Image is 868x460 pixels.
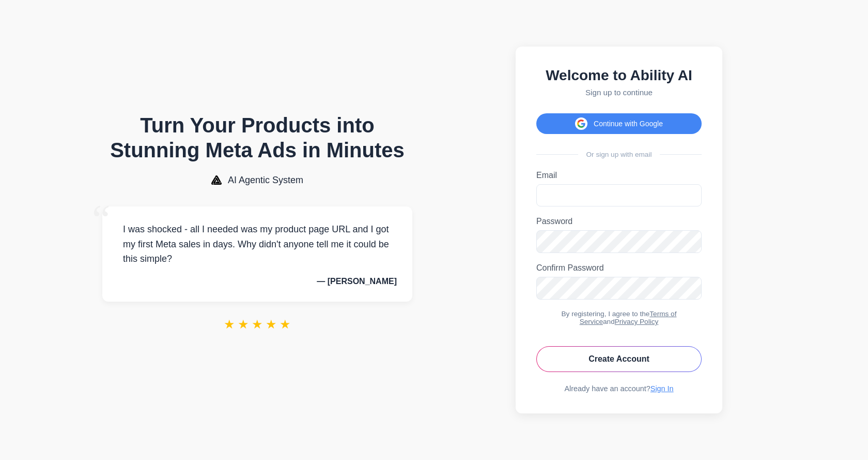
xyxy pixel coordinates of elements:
span: ★ [238,317,249,332]
a: Terms of Service [580,310,677,325]
button: Create Account [536,346,702,372]
span: ★ [266,317,277,332]
span: ★ [224,317,235,332]
label: Email [536,171,702,180]
a: Sign In [650,384,674,393]
label: Confirm Password [536,263,702,273]
span: ★ [280,317,291,332]
p: — [PERSON_NAME] [118,277,397,286]
p: Sign up to continue [536,88,702,97]
div: Already have an account? [536,384,702,393]
p: I was shocked - all I needed was my product page URL and I got my first Meta sales in days. Why d... [118,222,397,266]
div: By registering, I agree to the and [536,310,702,325]
h2: Welcome to Ability AI [536,67,702,84]
div: Or sign up with email [536,151,702,158]
label: Password [536,217,702,226]
button: Continue with Google [536,113,702,134]
a: Privacy Policy [615,318,659,325]
span: “ [92,196,111,243]
img: AI Agentic System Logo [211,175,222,185]
span: AI Agentic System [228,175,303,186]
span: ★ [252,317,263,332]
h1: Turn Your Products into Stunning Meta Ads in Minutes [102,113,412,162]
